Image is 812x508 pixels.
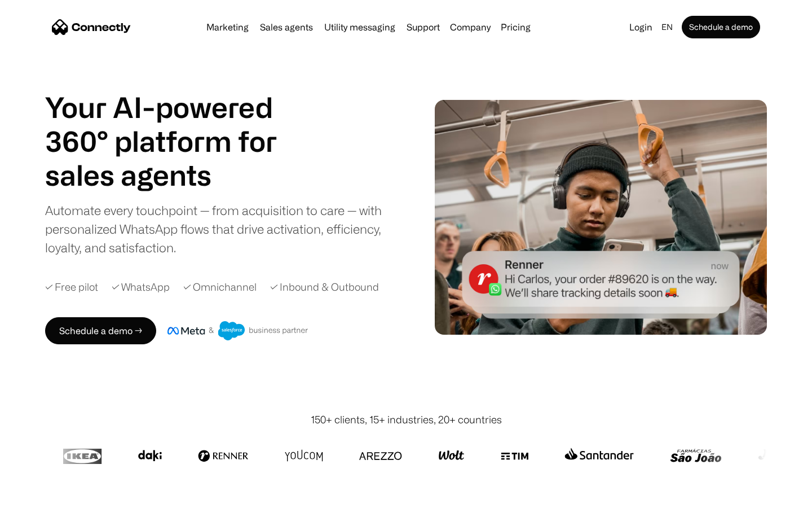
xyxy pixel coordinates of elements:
[496,23,535,32] a: Pricing
[450,19,491,35] div: Company
[311,412,502,427] div: 150+ clients, 15+ industries, 20+ countries
[625,19,657,35] a: Login
[45,201,400,257] div: Automate every touchpoint — from acquisition to care — with personalized WhatsApp flows that driv...
[202,23,253,32] a: Marketing
[255,23,317,32] a: Sales agents
[320,23,400,32] a: Utility messaging
[167,321,308,340] img: Meta and Salesforce business partner badge.
[661,19,673,35] div: en
[23,488,68,504] ul: Language list
[183,279,257,295] div: ✓ Omnichannel
[45,158,304,192] h1: sales agents
[45,279,98,295] div: ✓ Free pilot
[270,279,379,295] div: ✓ Inbound & Outbound
[45,90,304,158] h1: Your AI-powered 360° platform for
[682,16,760,38] a: Schedule a demo
[45,317,156,344] a: Schedule a demo →
[402,23,444,32] a: Support
[11,487,68,504] aside: Language selected: English
[112,279,170,295] div: ✓ WhatsApp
